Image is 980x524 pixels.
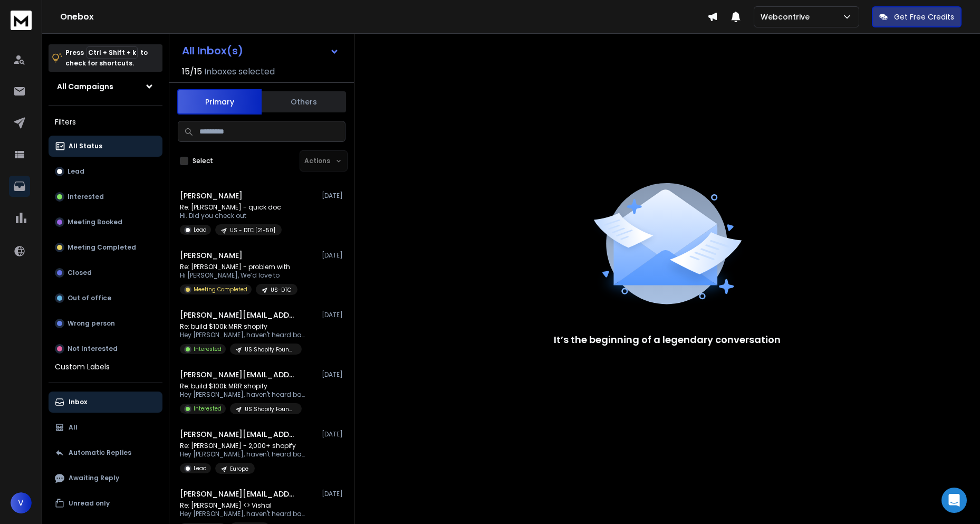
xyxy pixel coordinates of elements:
[177,89,262,115] button: Primary
[11,11,32,30] img: logo
[174,40,348,61] button: All Inbox(s)
[194,226,207,234] p: Lead
[49,115,162,129] h3: Filters
[194,464,207,472] p: Lead
[49,417,162,438] button: All
[761,12,814,22] p: Webcontrive
[49,161,162,182] button: Lead
[180,212,282,220] p: Hi. Did you check out
[180,429,296,440] h1: [PERSON_NAME][EMAIL_ADDRESS][DOMAIN_NAME]
[69,142,102,150] p: All Status
[193,157,213,165] label: Select
[49,76,162,97] button: All Campaigns
[180,203,282,212] p: Re: [PERSON_NAME] - quick doc
[322,370,345,379] p: [DATE]
[68,269,92,277] p: Closed
[49,136,162,157] button: All Status
[194,405,222,413] p: Interested
[322,311,345,319] p: [DATE]
[180,390,306,399] p: Hey [PERSON_NAME], haven't heard back
[271,286,291,294] p: US-DTC
[49,442,162,463] button: Automatic Replies
[69,499,110,508] p: Unread only
[69,449,131,457] p: Automatic Replies
[69,474,119,482] p: Awaiting Reply
[245,405,295,413] p: US Shopify Founders
[68,167,84,176] p: Lead
[182,65,202,78] span: 15 / 15
[322,192,345,200] p: [DATE]
[322,251,345,260] p: [DATE]
[69,398,87,406] p: Inbox
[180,310,296,320] h1: [PERSON_NAME][EMAIL_ADDRESS][DOMAIN_NAME]
[49,262,162,283] button: Closed
[60,11,707,23] h1: Onebox
[11,492,32,513] button: V
[65,47,148,69] p: Press to check for shortcuts.
[180,450,306,459] p: Hey [PERSON_NAME], haven't heard back
[49,468,162,489] button: Awaiting Reply
[262,90,346,113] button: Others
[180,331,306,339] p: Hey [PERSON_NAME], haven't heard back
[57,81,113,92] h1: All Campaigns
[49,237,162,258] button: Meeting Completed
[68,345,118,353] p: Not Interested
[49,186,162,207] button: Interested
[68,294,111,302] p: Out of office
[49,338,162,359] button: Not Interested
[182,45,243,56] h1: All Inbox(s)
[194,285,247,293] p: Meeting Completed
[941,488,967,513] div: Open Intercom Messenger
[49,392,162,413] button: Inbox
[322,490,345,498] p: [DATE]
[180,501,306,510] p: Re: [PERSON_NAME] <> Vishal
[180,263,297,271] p: Re: [PERSON_NAME] - problem with
[180,442,306,450] p: Re: [PERSON_NAME] - 2,000+ shopify
[68,243,136,252] p: Meeting Completed
[194,345,222,353] p: Interested
[554,332,781,347] p: It’s the beginning of a legendary conversation
[49,288,162,309] button: Out of office
[180,510,306,518] p: Hey [PERSON_NAME], haven't heard back
[245,346,295,354] p: US Shopify Founders
[180,382,306,390] p: Re: build $100k MRR shopify
[230,226,275,234] p: US - DTC [21-50]
[180,271,297,280] p: Hi [PERSON_NAME], We’d love to
[87,46,138,59] span: Ctrl + Shift + k
[68,193,104,201] p: Interested
[180,322,306,331] p: Re: build $100k MRR shopify
[55,361,110,372] h3: Custom Labels
[230,465,248,473] p: Europe
[68,218,122,226] p: Meeting Booked
[180,250,243,261] h1: [PERSON_NAME]
[69,423,78,432] p: All
[180,489,296,499] h1: [PERSON_NAME][EMAIL_ADDRESS][DOMAIN_NAME]
[180,369,296,380] h1: [PERSON_NAME][EMAIL_ADDRESS][DOMAIN_NAME]
[49,493,162,514] button: Unread only
[872,6,962,27] button: Get Free Credits
[204,65,275,78] h3: Inboxes selected
[180,190,243,201] h1: [PERSON_NAME]
[68,319,115,328] p: Wrong person
[49,313,162,334] button: Wrong person
[894,12,954,22] p: Get Free Credits
[49,212,162,233] button: Meeting Booked
[322,430,345,439] p: [DATE]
